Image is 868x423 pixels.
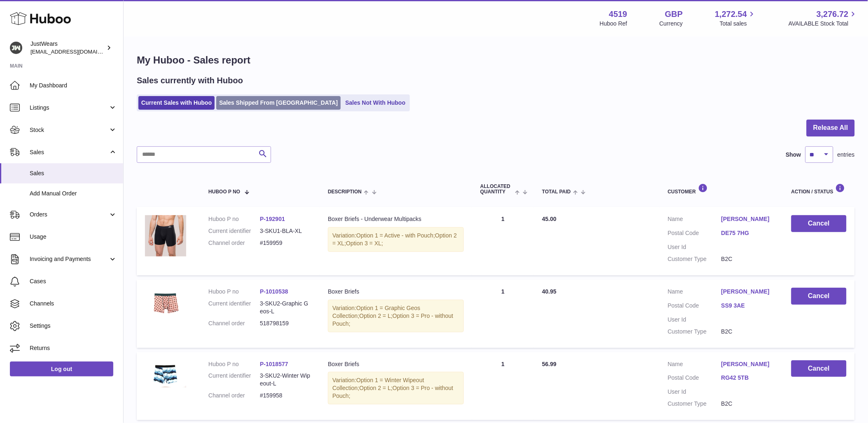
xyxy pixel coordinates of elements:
[668,255,721,263] dt: Customer Type
[208,320,260,327] dt: Channel order
[30,233,117,241] span: Usage
[715,9,757,28] a: 1,272.54 Total sales
[665,9,683,20] strong: GBP
[668,328,721,336] dt: Customer Type
[542,288,557,295] span: 40.95
[208,189,240,195] span: Huboo P no
[791,215,847,232] button: Cancel
[332,377,424,391] span: Option 1 = Winter Wipeout Collection;
[145,360,186,388] img: 45191731086314.JPG
[328,215,464,223] div: Boxer Briefs - Underwear Multipacks
[30,82,117,89] span: My Dashboard
[10,362,113,376] a: Log out
[260,372,311,388] dd: 3-SKU2-Winter Wipeout-L
[721,374,775,382] a: RG42 5TB
[328,360,464,368] div: Boxer Briefs
[542,189,571,195] span: Total paid
[791,183,847,195] div: Action / Status
[30,277,117,285] span: Cases
[30,190,117,197] span: Add Manual Order
[137,75,243,86] h2: Sales currently with Huboo
[668,360,721,370] dt: Name
[145,288,186,315] img: 45191726759854.JPG
[30,211,108,219] span: Orders
[208,300,260,315] dt: Current identifier
[332,313,453,327] span: Option 3 = Pro - without Pouch;
[260,392,311,399] dd: #159958
[721,400,775,408] dd: B2C
[791,288,847,305] button: Cancel
[472,207,534,275] td: 1
[715,9,747,20] span: 1,272.54
[208,360,260,368] dt: Huboo P no
[30,126,108,134] span: Stock
[208,392,260,399] dt: Channel order
[208,239,260,247] dt: Channel order
[542,361,557,367] span: 56.99
[260,227,311,235] dd: 3-SKU1-BLA-XL
[668,288,721,298] dt: Name
[260,320,311,327] dd: 518798159
[138,96,215,110] a: Current Sales with Huboo
[30,169,117,177] span: Sales
[30,322,117,330] span: Settings
[472,280,534,348] td: 1
[721,229,775,237] a: DE75 7HG
[817,9,849,20] span: 3,276.72
[721,288,775,296] a: [PERSON_NAME]
[668,243,721,251] dt: User Id
[332,385,453,399] span: Option 3 = Pro - without Pouch;
[30,40,105,56] div: JustWears
[30,255,108,263] span: Invoicing and Payments
[208,372,260,388] dt: Current identifier
[721,255,775,263] dd: B2C
[721,328,775,336] dd: B2C
[600,20,627,28] div: Huboo Ref
[328,372,464,404] div: Variation:
[609,9,627,20] strong: 4519
[30,104,108,112] span: Listings
[260,300,311,315] dd: 3-SKU2-Graphic Geos-L
[328,227,464,252] div: Variation:
[480,184,513,195] span: ALLOCATED Quantity
[260,288,288,295] a: P-1010538
[668,374,721,384] dt: Postal Code
[356,232,435,239] span: Option 1 = Active - with Pouch;
[472,352,534,421] td: 1
[137,54,855,67] h1: My Huboo - Sales report
[668,316,721,324] dt: User Id
[721,215,775,223] a: [PERSON_NAME]
[791,360,847,377] button: Cancel
[542,216,557,222] span: 45.00
[359,385,393,391] span: Option 2 = L;
[668,388,721,396] dt: User Id
[30,344,117,352] span: Returns
[660,20,683,28] div: Currency
[216,96,341,110] a: Sales Shipped From [GEOGRAPHIC_DATA]
[328,189,362,195] span: Description
[208,288,260,296] dt: Huboo P no
[359,313,393,319] span: Option 2 = L;
[30,148,108,156] span: Sales
[668,302,721,312] dt: Postal Code
[721,360,775,368] a: [PERSON_NAME]
[208,227,260,235] dt: Current identifier
[260,239,311,247] dd: #159959
[332,305,420,319] span: Option 1 = Graphic Geos Collection;
[788,20,858,28] span: AVAILABLE Stock Total
[328,288,464,296] div: Boxer Briefs
[668,215,721,225] dt: Name
[721,302,775,310] a: SS9 3AE
[720,20,756,28] span: Total sales
[328,300,464,332] div: Variation:
[346,240,383,247] span: Option 3 = XL;
[260,216,285,222] a: P-192901
[208,215,260,223] dt: Huboo P no
[10,42,22,54] img: internalAdmin-4519@internal.huboo.com
[342,96,408,110] a: Sales Not With Huboo
[145,215,186,256] img: 45191626282998.jpg
[668,183,775,195] div: Customer
[668,400,721,408] dt: Customer Type
[30,300,117,308] span: Channels
[807,120,855,136] button: Release All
